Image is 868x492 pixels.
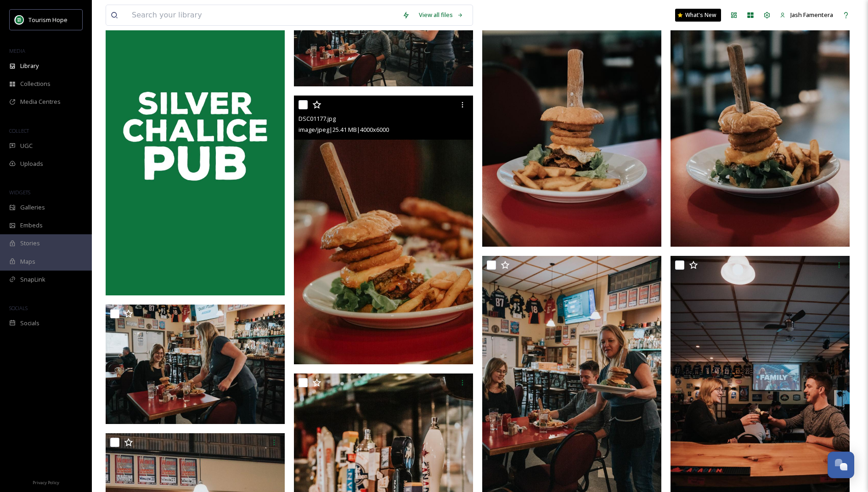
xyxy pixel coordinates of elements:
[294,96,473,364] img: DSC01177.jpg
[299,125,389,134] span: image/jpeg | 25.41 MB | 4000 x 6000
[20,159,43,168] span: Uploads
[9,305,28,311] span: SOCIALS
[20,257,35,266] span: Maps
[9,189,30,196] span: WIDGETS
[106,305,285,424] img: WY_05166.jpg
[20,62,39,70] span: Library
[775,6,838,24] a: Jash Famentera
[20,239,40,248] span: Stories
[33,476,59,487] a: Privacy Policy
[828,452,854,478] button: Open Chat
[20,79,51,88] span: Collections
[299,114,336,123] span: DSC01177.jpg
[20,141,33,150] span: UGC
[33,480,59,486] span: Privacy Policy
[790,11,833,19] span: Jash Famentera
[28,16,68,24] span: Tourism Hope
[20,221,43,230] span: Embeds
[414,6,468,24] a: View all files
[675,9,721,22] a: What's New
[127,5,398,25] input: Search your library
[20,275,45,284] span: SnapLink
[20,97,61,106] span: Media Centres
[9,127,29,134] span: COLLECT
[20,319,39,328] span: Socials
[9,47,25,54] span: MEDIA
[15,15,24,24] img: logo.png
[20,203,45,212] span: Galleries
